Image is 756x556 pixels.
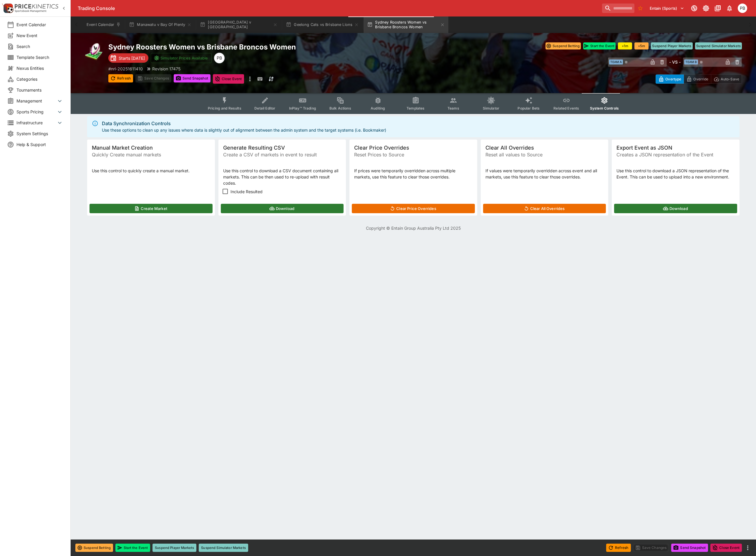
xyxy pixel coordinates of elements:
[616,168,735,180] p: Use this control to download a JSON representation of the Event. This can be used to upload into ...
[213,74,244,84] button: Close Event
[485,168,604,180] p: If values were temporarily overridden across event and all markets, use this feature to clear tho...
[712,3,723,14] button: Documentation
[483,204,606,213] button: Clear All Overrides
[223,168,341,186] p: Use this control to download a CSV document containing all markets. This can be then used to re-u...
[447,106,459,110] span: Teams
[16,32,63,39] span: New Event
[483,106,499,110] span: Simulator
[354,151,472,158] span: Reset Prices to Source
[724,3,735,14] button: Notifications
[693,76,708,82] p: Override
[651,42,692,49] button: Suspend Player Markets
[15,4,58,9] img: PriceKinetics
[614,204,737,213] button: Download
[669,59,681,65] h6: - VS -
[16,130,63,137] span: System Settings
[16,120,56,126] span: Infrastructure
[485,144,604,151] span: Clear All Overrides
[16,141,63,148] span: Help & Support
[221,204,344,213] button: Download
[108,66,143,72] p: Copy To Clipboard
[602,4,634,13] input: search
[108,42,425,52] h2: Copy To Clipboard
[590,106,619,110] span: System Controls
[85,42,104,61] img: rugby_league.png
[721,76,739,82] p: Auto-Save
[208,106,241,110] span: Pricing and Results
[634,42,649,49] button: +5m
[689,3,699,14] button: Connected to PK
[16,98,56,104] span: Management
[108,74,133,82] button: Refresh
[701,3,711,14] button: Toggle light/dark mode
[583,42,616,49] button: Start the Event
[78,5,600,11] div: Trading Console
[364,16,448,33] button: Sydney Roosters Women vs Brisbane Broncos Women
[16,109,56,115] span: Sports Pricing
[203,93,624,114] div: Event type filters
[246,74,253,84] button: more
[665,76,681,82] p: Overtype
[282,16,362,33] button: Geelong Cats vs Brisbane Lions
[125,16,195,33] button: Manawatu v Bay Of Plenty
[553,106,579,110] span: Related Events
[289,106,316,110] span: InPlay™ Trading
[684,59,698,64] span: Team B
[92,168,210,174] p: Use this control to quickly create a manual market.
[254,106,275,110] span: Detail Editor
[354,168,472,180] p: If prices were temporarily overridden across multiple markets, use this feature to clear those ov...
[671,544,708,552] button: Send Snapshot
[371,106,385,110] span: Auditing
[16,21,63,28] span: Event Calendar
[407,106,425,110] span: Templates
[119,55,145,61] p: Starts [DATE]
[744,544,751,551] button: more
[89,204,213,213] button: Create Market
[92,144,210,151] span: Manual Market Creation
[656,75,684,84] button: Overtype
[606,544,631,552] button: Refresh
[738,4,747,13] div: Peter Bishop
[546,42,581,49] button: Suspend Betting
[231,188,263,195] span: Include Resulted
[151,53,212,63] button: Simulator Prices Available
[518,106,540,110] span: Popular Bets
[646,4,688,13] button: Select Tenant
[352,204,475,213] button: Clear Price Overrides
[354,144,472,151] span: Clear Price Overrides
[329,106,351,110] span: Bulk Actions
[695,42,742,49] button: Suspend Simulator Markets
[16,76,63,82] span: Categories
[15,10,47,12] img: Sportsbook Management
[2,2,14,14] img: PriceKinetics Logo
[92,151,210,158] span: Quickly Create manual markets
[656,75,742,84] div: Start From
[616,151,735,158] span: Creates a JSON representation of the Event
[214,53,225,63] div: Peter Bishop
[711,75,742,84] button: Auto-Save
[618,42,632,49] button: +1m
[196,16,281,33] button: [GEOGRAPHIC_DATA] v [GEOGRAPHIC_DATA]
[16,43,63,49] span: Search
[16,65,63,71] span: Nexus Entities
[83,16,124,33] button: Event Calendar
[75,544,113,552] button: Suspend Betting
[609,59,623,64] span: Team A
[199,544,248,552] button: Suspend Simulator Markets
[174,74,210,82] button: Send Snapshot
[152,544,196,552] button: Suspend Player Markets
[16,54,63,60] span: Template Search
[223,144,341,151] span: Generate Resulting CSV
[636,4,645,13] button: No Bookmarks
[710,544,742,552] button: Close Event
[152,66,180,72] p: Revision 17475
[616,144,735,151] span: Export Event as JSON
[16,87,63,93] span: Tournaments
[684,75,711,84] button: Override
[736,2,749,15] button: Peter Bishop
[102,120,386,127] div: Data Synchronization Controls
[115,544,150,552] button: Start the Event
[223,151,341,158] span: Create a CSV of markets in event to result
[71,225,756,231] p: Copyright © Entain Group Australia Pty Ltd 2025
[485,151,604,158] span: Reset all values to Source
